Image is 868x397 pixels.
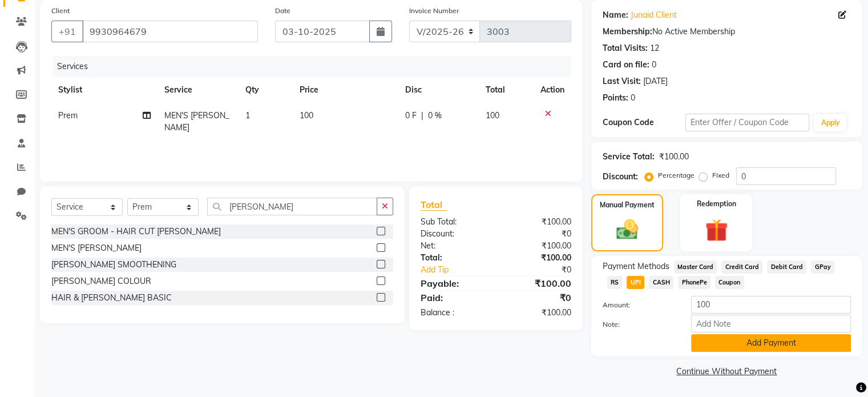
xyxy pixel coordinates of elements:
[767,260,806,274] span: Debit Card
[496,216,580,228] div: ₹100.00
[82,21,258,42] input: Search by Name/Mobile/Email/Code
[496,291,580,304] div: ₹0
[712,170,729,181] label: Fixed
[409,6,459,16] label: Invoice Number
[53,56,580,77] div: Services
[603,42,648,54] div: Total Visits:
[658,170,695,181] label: Percentage
[603,59,649,71] div: Card on file:
[811,260,834,274] span: GPay
[721,260,762,274] span: Credit Card
[51,259,176,271] div: [PERSON_NAME] SMOOTHENING
[594,319,683,330] label: Note:
[479,77,534,103] th: Total
[631,9,677,21] a: Junaid Client
[496,240,580,252] div: ₹100.00
[412,216,496,228] div: Sub Total:
[496,276,580,290] div: ₹100.00
[412,307,496,319] div: Balance :
[697,199,736,209] label: Redemption
[603,26,851,38] div: No Active Membership
[428,110,442,122] span: 0 %
[603,260,669,272] span: Payment Methods
[814,114,846,131] button: Apply
[412,276,496,290] div: Payable:
[609,217,645,242] img: _cash.svg
[603,92,628,104] div: Points:
[51,226,221,238] div: MEN'S GROOM - HAIR CUT [PERSON_NAME]
[412,264,510,276] a: Add Tip
[652,59,656,71] div: 0
[51,275,151,287] div: [PERSON_NAME] COLOUR
[421,110,423,122] span: |
[649,276,673,289] span: CASH
[603,117,685,129] div: Coupon Code
[405,110,417,122] span: 0 F
[51,242,142,254] div: MEN'S [PERSON_NAME]
[245,110,250,121] span: 1
[412,228,496,240] div: Discount:
[715,276,744,289] span: Coupon
[164,110,229,133] span: MEN'S [PERSON_NAME]
[603,9,628,21] div: Name:
[691,296,851,314] input: Amount
[412,240,496,252] div: Net:
[594,366,860,378] a: Continue Without Payment
[486,110,499,121] span: 100
[275,6,290,16] label: Date
[685,114,810,131] input: Enter Offer / Coupon Code
[51,6,70,16] label: Client
[674,260,717,274] span: Master Card
[691,334,851,352] button: Add Payment
[51,292,172,304] div: HAIR & [PERSON_NAME] BASIC
[627,276,644,289] span: UPI
[534,77,571,103] th: Action
[293,77,398,103] th: Price
[496,307,580,319] div: ₹100.00
[496,228,580,240] div: ₹0
[650,42,659,54] div: 12
[412,252,496,264] div: Total:
[698,216,735,244] img: _gift.svg
[51,21,83,42] button: +91
[398,77,479,103] th: Disc
[510,264,579,276] div: ₹0
[51,77,158,103] th: Stylist
[603,171,638,183] div: Discount:
[643,75,668,87] div: [DATE]
[158,77,239,103] th: Service
[603,26,652,38] div: Membership:
[603,151,655,163] div: Service Total:
[58,110,78,121] span: Prem
[603,75,641,87] div: Last Visit:
[659,151,689,163] div: ₹100.00
[207,198,377,215] input: Search or Scan
[631,92,635,104] div: 0
[678,276,710,289] span: PhonePe
[496,252,580,264] div: ₹100.00
[239,77,293,103] th: Qty
[594,300,683,310] label: Amount:
[607,276,623,289] span: RS
[421,199,447,211] span: Total
[600,200,655,210] label: Manual Payment
[300,110,313,121] span: 100
[412,291,496,304] div: Paid:
[691,315,851,332] input: Add Note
